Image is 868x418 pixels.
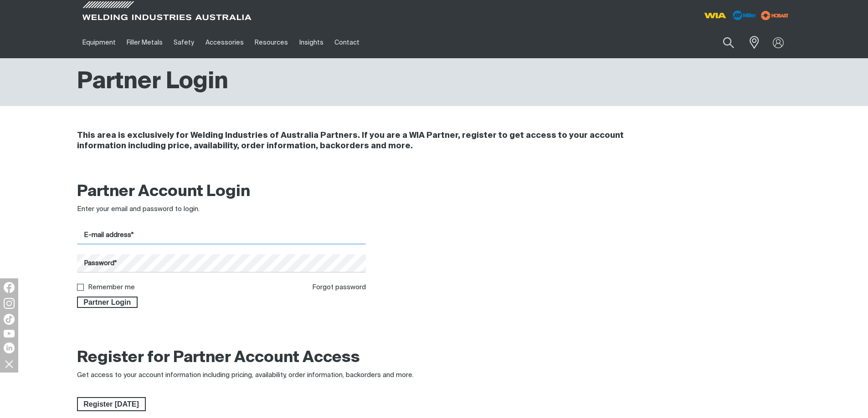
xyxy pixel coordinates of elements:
span: Register [DATE] [78,397,145,412]
a: Forgot password [312,284,366,291]
img: YouTube [4,330,15,337]
img: miller [758,9,791,22]
h4: This area is exclusively for Welding Industries of Australia Partners. If you are a WIA Partner, ... [77,131,670,151]
a: Accessories [200,27,249,58]
a: Register Today [77,397,146,412]
a: Equipment [77,27,121,58]
h2: Register for Partner Account Access [77,348,360,368]
span: Partner Login [78,297,137,308]
button: Search products [713,32,744,53]
input: Product name or item number... [701,32,744,53]
label: Remember me [88,284,135,291]
span: Get access to your account information including pricing, availability, order information, backor... [77,372,414,378]
img: LinkedIn [4,342,15,353]
a: Resources [249,27,293,58]
img: hide socials [1,356,17,372]
div: Enter your email and password to login. [77,204,366,215]
h1: Partner Login [77,67,228,97]
h2: Partner Account Login [77,182,366,202]
a: Filler Metals [121,27,168,58]
a: Safety [168,27,200,58]
img: Facebook [4,282,15,293]
button: Partner Login [77,297,138,308]
a: Contact [329,27,365,58]
a: Insights [293,27,329,58]
img: Instagram [4,298,15,309]
img: TikTok [4,314,15,325]
nav: Main [77,27,613,58]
